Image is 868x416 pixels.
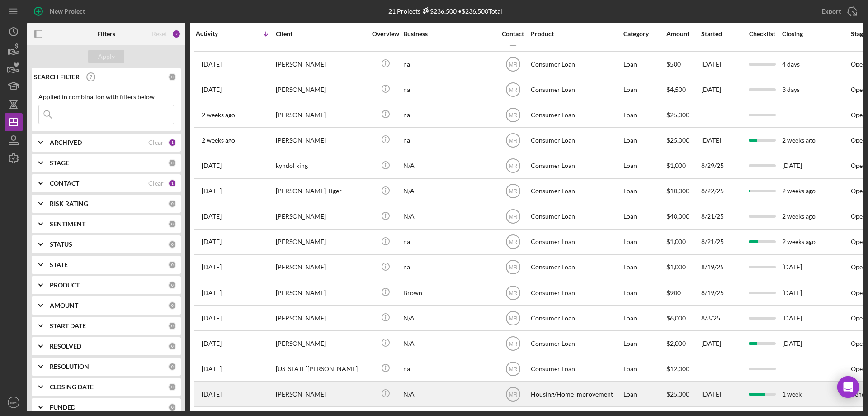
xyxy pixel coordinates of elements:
b: FUNDED [50,404,75,411]
span: $25,000 [666,111,689,119]
div: Client [276,30,366,38]
div: Consumer Loan [531,357,621,381]
time: 2025-08-08 12:51 [202,315,222,322]
div: 1 [168,139,176,147]
time: [DATE] [782,314,802,322]
div: Loan [623,357,665,381]
div: $236,500 [420,7,457,15]
div: Brown [403,281,494,305]
time: 2 weeks ago [782,238,816,245]
b: CLOSING DATE [50,383,94,391]
div: [PERSON_NAME] [276,52,366,76]
div: 21 Projects • $236,500 Total [388,7,502,15]
span: $6,000 [666,314,686,322]
b: STATUS [50,241,72,248]
b: RESOLVED [50,343,81,350]
button: Apply [88,50,124,63]
div: na [403,77,494,101]
div: Loan [623,205,665,229]
div: Checklist [743,30,781,38]
time: 2025-09-01 17:56 [202,137,235,144]
div: Loan [623,179,665,203]
time: [DATE] [782,339,802,347]
time: [DATE] [782,162,802,169]
div: Consumer Loan [531,52,621,76]
b: SENTIMENT [50,220,85,228]
div: Reset [152,30,167,38]
time: 2 weeks ago [782,136,816,144]
div: 8/21/25 [701,230,742,254]
time: 2025-06-03 15:22 [202,391,222,398]
div: [PERSON_NAME] Tiger [276,179,366,203]
text: MR [509,163,517,169]
div: Open Intercom Messenger [837,376,859,398]
div: N/A [403,306,494,330]
div: [PERSON_NAME] [276,230,366,254]
div: [PERSON_NAME] [276,306,366,330]
div: [PERSON_NAME] [276,77,366,101]
b: AMOUNT [50,302,78,309]
div: [PERSON_NAME] [276,128,366,152]
div: [DATE] [701,331,742,355]
div: kyndol king [276,154,366,178]
time: 2 weeks ago [782,187,816,195]
div: Loan [623,382,665,406]
div: Closing [782,30,850,38]
div: Consumer Loan [531,128,621,152]
b: Filters [97,30,115,38]
span: $1,000 [666,263,686,271]
div: Loan [623,154,665,178]
time: 2025-08-22 17:30 [202,187,222,195]
div: Housing/Home Improvement [531,382,621,406]
time: 2025-08-19 18:41 [202,263,222,271]
time: 2025-09-05 15:05 [202,111,235,119]
text: MR [509,315,517,321]
div: Consumer Loan [531,281,621,305]
span: $10,000 [666,187,689,195]
span: $12,000 [666,365,689,373]
div: [PERSON_NAME] [276,331,366,355]
text: MR [509,366,517,372]
b: SEARCH FILTER [34,73,80,81]
time: 2025-08-19 08:29 [202,289,222,296]
div: 0 [168,220,176,228]
div: 0 [168,281,176,289]
div: Consumer Loan [531,154,621,178]
div: N/A [403,154,494,178]
div: Activity [196,30,236,37]
div: New Project [50,2,85,20]
span: $500 [666,60,681,68]
div: Apply [98,50,115,63]
button: New Project [27,2,94,20]
time: 1 week [782,390,802,398]
time: [DATE] [782,289,802,296]
b: CONTACT [50,180,79,187]
b: STAGE [50,159,69,167]
div: na [403,357,494,381]
div: 8/29/25 [701,154,742,178]
div: [DATE] [701,77,742,101]
div: Consumer Loan [531,230,621,254]
b: STATE [50,261,68,268]
div: [DATE] [701,382,742,406]
b: PRODUCT [50,282,80,289]
text: MR [509,290,517,296]
text: MR [509,61,517,67]
div: 0 [168,73,176,81]
div: Loan [623,281,665,305]
div: 8/19/25 [701,255,742,279]
div: na [403,255,494,279]
div: 8/19/25 [701,281,742,305]
span: $25,000 [666,136,689,144]
time: 2025-08-21 23:45 [202,213,222,220]
div: 8/8/25 [701,306,742,330]
div: Loan [623,306,665,330]
div: Consumer Loan [531,331,621,355]
b: RISK RATING [50,200,88,207]
b: RESOLUTION [50,363,89,370]
div: N/A [403,331,494,355]
div: 2 [172,29,181,38]
span: $1,000 [666,162,686,169]
div: Clear [148,180,164,187]
div: Business [403,30,494,38]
